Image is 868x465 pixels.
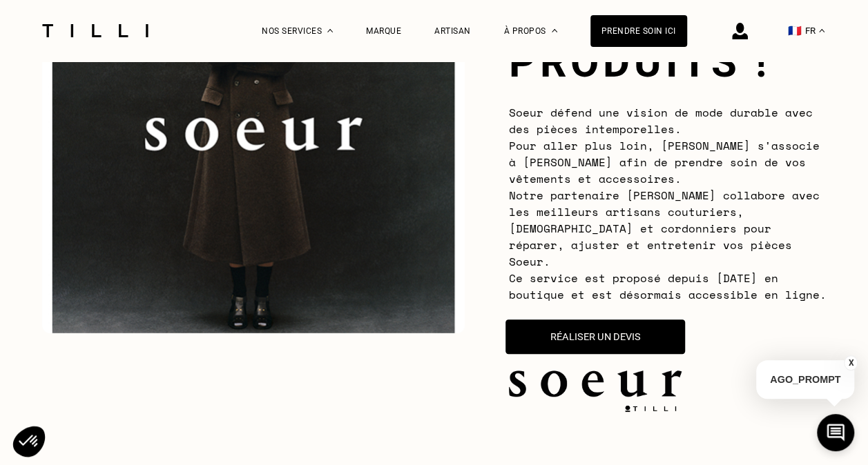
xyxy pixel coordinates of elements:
button: Réaliser un devis [505,319,685,354]
img: logo Tilli [619,405,682,412]
img: menu déroulant [819,29,824,32]
img: soeur.logo.png [509,370,682,397]
img: Menu déroulant à propos [552,29,557,32]
img: Menu déroulant [327,29,333,32]
p: AGO_PROMPT [756,360,854,399]
a: Marque [366,26,401,36]
a: Artisan [434,26,471,36]
a: Prendre soin ici [590,15,687,47]
button: X [844,355,858,370]
span: 🇫🇷 [788,24,802,37]
img: icône connexion [732,23,748,39]
img: Logo du service de couturière Tilli [37,24,153,37]
span: Soeur défend une vision de mode durable avec des pièces intemporelles. Pour aller plus loin, [PER... [509,104,827,303]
